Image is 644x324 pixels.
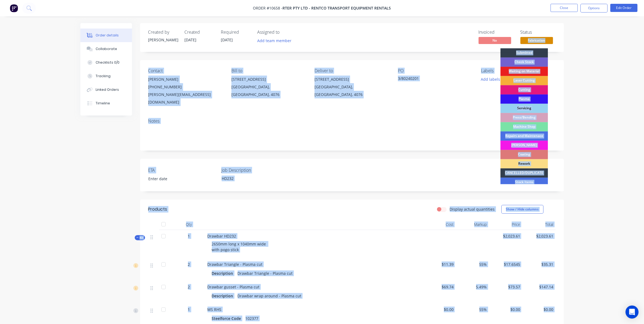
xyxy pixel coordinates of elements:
[148,76,223,83] div: [PERSON_NAME]
[520,37,553,45] button: Fabrication
[283,6,391,11] span: RTER Pty Ltd - Rentco Transport Equipment Rentals
[148,167,216,173] label: ETA
[315,83,389,98] div: [GEOGRAPHIC_DATA], [GEOGRAPHIC_DATA], 4076
[221,167,289,173] label: Job Description
[501,85,548,95] div: Cutting
[148,68,223,73] div: Contact
[188,233,190,239] span: 1
[212,314,243,322] div: Steelforce Code
[501,132,548,141] div: Repairs and Maintenace
[501,178,548,187] div: Stock Items
[253,6,283,11] span: Order #10658 -
[235,269,295,277] div: Drawbar Triangle - Plasma cut
[212,269,235,277] div: Description
[148,37,178,43] div: [PERSON_NAME]
[458,307,487,312] span: 55%
[501,122,548,132] div: Machine Shop
[425,284,454,290] span: $69.74
[212,241,267,252] span: 2650mm long x 1040mm wide with pogo stick
[501,76,548,85] div: Laser Cutting
[456,219,489,230] div: Markup
[580,4,608,13] button: Options
[148,91,223,106] div: [PERSON_NAME][EMAIL_ADDRESS][DOMAIN_NAME]
[551,4,578,12] button: Close
[479,37,511,44] span: No
[501,58,548,67] div: Check Stock
[95,87,119,92] div: Linked Orders
[481,68,555,73] div: Labels
[95,101,110,106] div: Timeline
[315,76,389,98] div: [STREET_ADDRESS][GEOGRAPHIC_DATA], [GEOGRAPHIC_DATA], 4076
[524,261,554,267] span: $35.31
[212,292,235,300] div: Description
[231,68,306,73] div: Bill to
[526,28,547,35] div: Fabrication
[254,37,294,44] button: Add team member
[501,205,544,214] button: Show / Hide columns
[425,307,454,312] span: $0.00
[243,314,261,322] div: 102377
[148,30,178,35] div: Created by
[450,206,495,212] label: Display actual quantities
[148,206,167,213] div: Products
[501,48,548,58] div: Submitted
[425,261,454,267] span: $11.39
[221,37,233,42] span: [DATE]
[185,30,215,35] div: Created
[217,175,285,182] div: HD232
[520,37,553,44] span: Fabrication
[148,83,223,91] div: [PHONE_NUMBER]
[501,95,548,104] div: Plasma
[501,141,548,150] div: [PERSON_NAME]
[95,74,110,79] div: Tracking
[479,30,514,35] div: Invoiced
[95,33,118,38] div: Order details
[491,307,520,312] span: $0.00
[626,306,639,319] div: Open Intercom Messenger
[208,284,260,289] span: Drawbar gusset - Plasma cut
[135,235,145,240] div: Kit
[188,261,190,267] span: 2
[231,76,306,83] div: [STREET_ADDRESS]
[231,76,306,98] div: [STREET_ADDRESS][GEOGRAPHIC_DATA], [GEOGRAPHIC_DATA], 4076
[520,30,556,35] div: Status
[491,284,520,290] span: $73.57
[185,37,197,42] span: [DATE]
[501,67,548,76] div: Waiting on Material
[501,113,548,122] div: Press/Bending
[458,284,487,290] span: 5.49%
[80,56,132,69] button: Checklists 0/0
[80,29,132,42] button: Order details
[10,4,18,12] img: Factory
[501,169,548,178] div: CANCELLED/DUPLICATE
[257,30,312,35] div: Assigned to
[524,233,554,239] span: $2,023.61
[221,30,251,35] div: Required
[501,150,548,159] div: Coating
[491,233,520,239] span: $2,023.61
[489,219,523,230] div: Price
[80,96,132,110] button: Timeline
[144,175,212,183] input: Enter date
[188,307,190,312] span: 1
[208,233,236,239] span: Drawbar HD232
[80,69,132,83] button: Tracking
[524,307,554,312] span: $0.00
[208,307,222,312] span: MS RHS
[148,119,556,124] div: Notes
[188,284,190,290] span: 2
[501,104,548,113] div: Servicing
[208,262,263,267] span: Drawbar Triangle - Plasma cut
[173,219,205,230] div: Qty
[95,60,119,65] div: Checklists 0/0
[95,46,117,51] div: Collaborate
[522,219,556,230] div: Total
[491,261,520,267] span: $17.6545
[315,68,389,73] div: Deliver to
[398,76,466,83] div: 3/80240201
[80,42,132,56] button: Collaborate
[501,159,548,169] div: Rework
[235,292,304,300] div: Drawbar wrap around - Plasma cut
[231,83,306,98] div: [GEOGRAPHIC_DATA], [GEOGRAPHIC_DATA], 4076
[80,83,132,96] button: Linked Orders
